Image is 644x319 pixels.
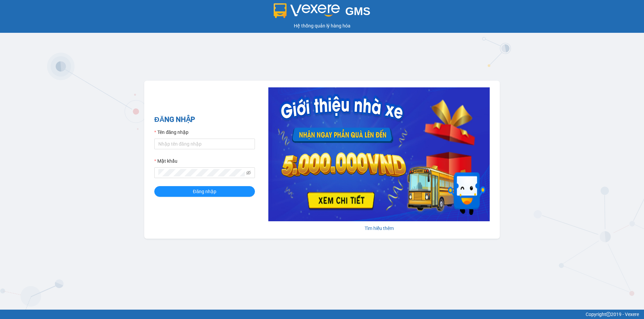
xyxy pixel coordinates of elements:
label: Mật khẩu [154,157,177,165]
label: Tên đăng nhập [154,129,189,136]
span: GMS [345,5,370,17]
div: Copyright 2019 - Vexere [5,311,639,318]
a: GMS [274,10,371,15]
h2: ĐĂNG NHẬP [154,114,255,125]
button: Đăng nhập [154,186,255,197]
img: logo 2 [274,3,340,18]
img: banner-0 [268,87,490,221]
span: Đăng nhập [193,188,216,195]
div: Hệ thống quản lý hàng hóa [2,22,642,29]
span: eye-invisible [246,170,251,175]
input: Mật khẩu [158,169,245,176]
span: copyright [606,312,611,317]
div: Tìm hiểu thêm [268,225,490,232]
input: Tên đăng nhập [154,139,255,149]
